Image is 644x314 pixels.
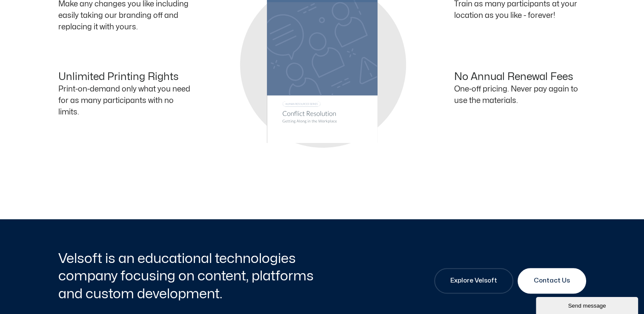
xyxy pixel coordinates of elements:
p: Print-on-demand only what you need for as many participants with no limits. [58,83,190,118]
a: Contact Us [518,268,586,294]
h2: Velsoft is an educational technologies company focusing on content, platforms and custom developm... [58,250,320,303]
span: Contact Us [534,276,570,286]
iframe: chat widget [536,295,640,314]
a: Explore Velsoft [434,268,513,294]
h4: No Annual Renewal Fees [454,71,586,83]
h4: Unlimited Printing Rights [58,71,190,83]
p: One-off pricing. Never pay again to use the materials. [454,83,586,106]
span: Explore Velsoft [450,276,497,286]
